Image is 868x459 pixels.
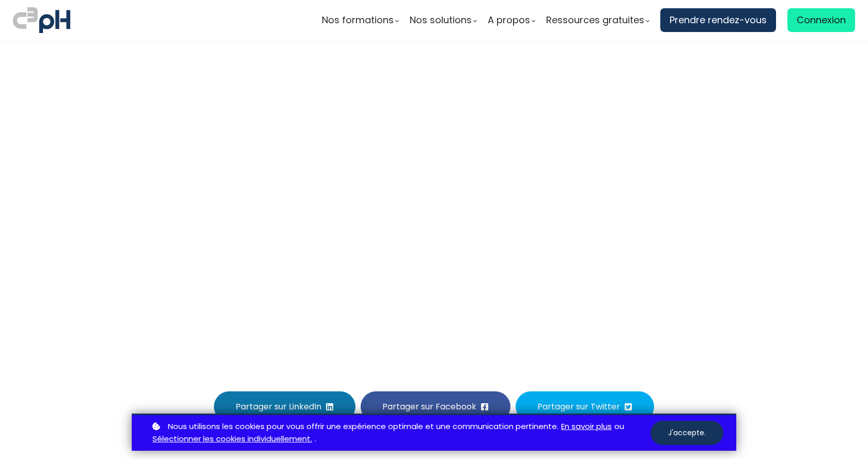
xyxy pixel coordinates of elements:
[410,12,472,28] span: Nos solutions
[516,391,654,422] button: Partager sur Twitter
[322,12,394,28] span: Nos formations
[787,8,855,32] a: Connexion
[382,400,476,413] span: Partager sur Facebook
[168,420,559,433] span: Nous utilisons les cookies pour vous offrir une expérience optimale et une communication pertinente.
[660,8,776,32] a: Prendre rendez-vous
[236,400,321,413] span: Partager sur LinkedIn
[650,421,723,445] button: J'accepte.
[670,12,767,28] span: Prendre rendez-vous
[546,12,644,28] span: Ressources gratuites
[488,12,530,28] span: A propos
[361,391,510,422] button: Partager sur Facebook
[561,420,612,433] a: En savoir plus
[13,5,70,35] img: logo C3PH
[214,391,355,422] button: Partager sur LinkedIn
[797,12,846,28] span: Connexion
[537,400,620,413] span: Partager sur Twitter
[152,433,312,446] a: Sélectionner les cookies individuellement.
[150,420,650,446] p: ou .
